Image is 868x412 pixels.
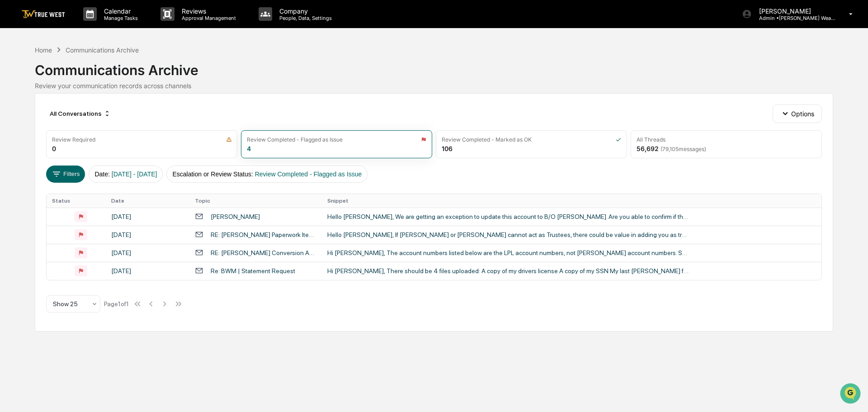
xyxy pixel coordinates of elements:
[5,128,61,144] a: 🔎Data Lookup
[22,10,65,19] img: logo
[247,145,251,152] div: 4
[31,78,114,85] div: We're available if you need us!
[46,166,85,183] button: Filters
[175,15,241,21] p: Approval Management
[211,249,316,256] div: RE: [PERSON_NAME] Conversion Accounts - Should be other accounts?
[5,110,62,127] a: 🖐️Preclearance
[35,82,833,90] div: Review your communication records across channels
[18,131,57,140] span: Data Lookup
[773,104,822,123] button: Options
[66,115,73,122] div: 🗄️
[9,132,16,139] div: 🔎
[327,267,689,275] div: Hi [PERSON_NAME], There should be 4 files uploaded: A copy of my drivers license A copy of my SSN...
[111,249,184,256] div: [DATE]
[752,7,836,15] p: [PERSON_NAME]
[839,382,863,407] iframe: Open customer support
[9,115,16,122] div: 🖐️
[166,166,368,183] button: Escalation or Review Status:Review Completed - Flagged as Issue
[421,137,426,142] img: icon
[18,114,58,123] span: Preclearance
[89,166,163,183] button: Date:[DATE] - [DATE]
[175,7,241,15] p: Reviews
[112,170,157,178] span: [DATE] - [DATE]
[189,194,322,208] th: Topic
[47,194,106,208] th: Status
[111,213,184,220] div: [DATE]
[62,110,116,127] a: 🗄️Attestations
[46,106,114,121] div: All Conversations
[272,15,336,21] p: People, Data, Settings
[52,145,56,152] div: 0
[660,146,706,152] span: ( 79,105 messages)
[272,7,336,15] p: Company
[616,137,621,142] img: icon
[104,300,129,308] div: Page 1 of 1
[637,145,706,152] div: 56,692
[64,153,109,160] a: Powered byPylon
[97,7,142,15] p: Calendar
[442,145,453,152] div: 106
[31,69,148,78] div: Start new chat
[97,15,142,21] p: Manage Tasks
[322,194,821,208] th: Snippet
[35,55,833,78] div: Communications Archive
[66,46,139,54] div: Communications Archive
[111,267,184,275] div: [DATE]
[442,136,532,143] div: Review Completed - Marked as OK
[211,213,260,220] div: [PERSON_NAME]
[111,231,184,238] div: [DATE]
[327,213,689,220] div: Hello [PERSON_NAME], We are getting an exception to update this account to B/O [PERSON_NAME]. Are...
[226,137,232,142] img: icon
[327,231,689,238] div: Hello [PERSON_NAME], If [PERSON_NAME] or [PERSON_NAME] cannot act as Trustees, there could be val...
[90,153,109,160] span: Pylon
[106,194,189,208] th: Date
[637,136,665,143] div: All Threads
[9,19,165,33] p: How can we help?
[154,72,165,83] button: Start new chat
[752,15,836,21] p: Admin • [PERSON_NAME] Wealth Management
[75,114,112,123] span: Attestations
[35,46,52,54] div: Home
[255,170,362,178] span: Review Completed - Flagged as Issue
[211,231,316,238] div: RE: [PERSON_NAME] Paperwork Items
[211,267,295,275] div: Re: BWM | Statement Request
[52,136,95,143] div: Review Required
[247,136,343,143] div: Review Completed - Flagged as Issue
[327,249,689,256] div: Hi [PERSON_NAME], The account numbers listed below are the LPL account numbers, not [PERSON_NAME]...
[9,69,25,85] img: 1746055101610-c473b297-6a78-478c-a979-82029cc54cd1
